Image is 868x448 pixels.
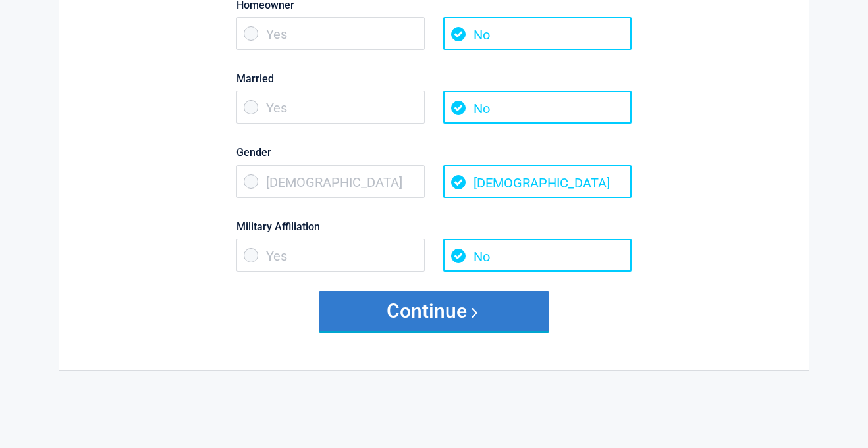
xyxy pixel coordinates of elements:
span: No [443,91,632,124]
span: No [443,239,632,272]
span: Yes [236,239,425,272]
span: Yes [236,17,425,50]
span: [DEMOGRAPHIC_DATA] [236,165,425,198]
span: No [443,17,632,50]
span: [DEMOGRAPHIC_DATA] [443,165,632,198]
label: Married [236,70,632,87]
button: Continue [319,291,549,331]
label: Military Affiliation [236,218,632,236]
label: Gender [236,143,632,161]
span: Yes [236,91,425,124]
